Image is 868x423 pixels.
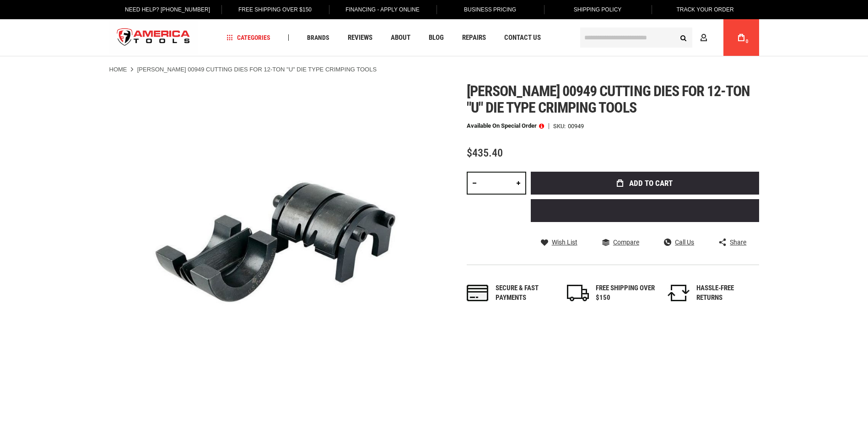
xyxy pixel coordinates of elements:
[429,34,444,41] span: Blog
[391,34,410,41] span: About
[467,123,544,129] p: Available on Special Order
[733,19,750,56] a: 0
[746,39,749,44] span: 0
[531,172,759,195] button: Add to Cart
[668,285,690,301] img: returns
[629,179,673,187] span: Add to Cart
[467,146,503,159] span: $435.40
[568,123,584,129] div: 00949
[574,6,622,13] span: Shipping Policy
[462,34,486,41] span: Repairs
[109,21,198,55] a: store logo
[552,239,577,245] span: Wish List
[696,283,756,303] div: HASSLE-FREE RETURNS
[303,32,334,44] a: Brands
[387,32,415,44] a: About
[226,34,270,41] span: Categories
[541,238,577,246] a: Wish List
[500,32,545,44] a: Contact Us
[596,283,655,303] div: FREE SHIPPING OVER $150
[467,82,750,116] span: [PERSON_NAME] 00949 cutting dies for 12-ton "u" die type crimping tools
[109,21,198,55] img: America Tools
[222,32,275,44] a: Categories
[675,239,694,245] span: Call Us
[137,66,377,73] strong: [PERSON_NAME] 00949 CUTTING DIES FOR 12-TON "U" DIE TYPE CRIMPING TOOLS
[467,285,489,301] img: payments
[348,34,372,41] span: Reviews
[613,239,639,245] span: Compare
[567,285,589,301] img: shipping
[109,65,127,74] a: Home
[675,29,692,46] button: Search
[730,239,746,245] span: Share
[344,32,377,44] a: Reviews
[307,34,329,41] span: Brands
[458,32,490,44] a: Repairs
[425,32,448,44] a: Blog
[664,238,694,246] a: Call Us
[109,83,434,408] img: GREENLEE 00949 CUTTING DIES FOR 12-TON "U" DIE TYPE CRIMPING TOOLS
[553,123,568,129] strong: SKU
[602,238,639,246] a: Compare
[496,283,555,303] div: Secure & fast payments
[504,34,541,41] span: Contact Us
